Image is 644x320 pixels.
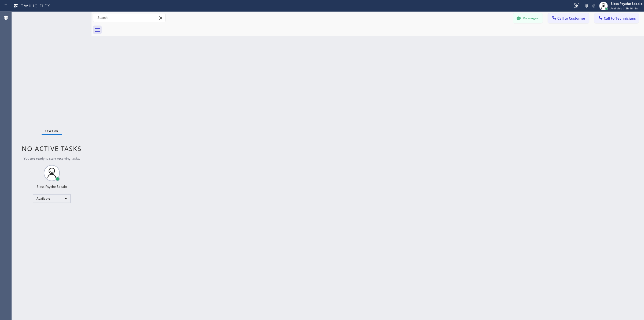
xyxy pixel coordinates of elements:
[548,13,589,23] button: Call to Customer
[594,13,639,23] button: Call to Technicians
[610,6,638,10] span: Available | 2h 16min
[33,194,71,203] div: Available
[590,2,598,10] button: Mute
[604,16,636,21] span: Call to Technicians
[45,129,58,133] span: Status
[557,16,586,21] span: Call to Customer
[610,1,642,6] div: Bless Psyche Sabalo
[24,156,80,161] span: You are ready to start receiving tasks.
[93,13,165,22] input: Search
[36,184,67,189] div: Bless Psyche Sabalo
[22,144,82,153] span: No active tasks
[513,13,543,23] button: Messages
